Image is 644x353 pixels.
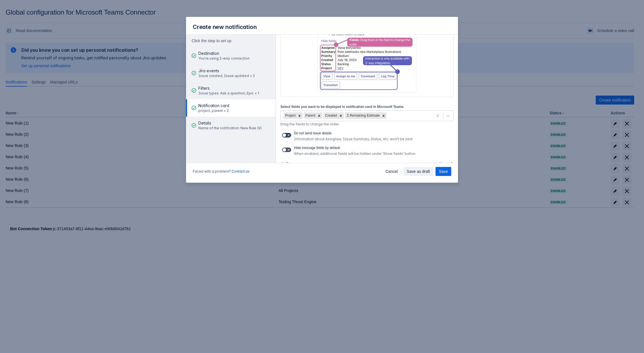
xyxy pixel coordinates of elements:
[192,71,196,75] span: good
[192,106,196,110] span: good
[193,169,250,174] span: Faced with a problem?
[284,112,296,119] div: Project
[294,146,340,150] span: Hide message fields by default
[294,137,413,141] span: Information about Assignee, Issue Summary, Status, etc. won’t be sent.
[193,24,257,30] span: Create new notification
[198,74,255,78] span: Issue created, Issue updated + 2
[198,56,250,61] span: You're using 2-way connection
[407,167,430,176] span: Save as draft
[436,159,456,168] button: Next
[382,167,401,176] button: Cancel
[436,167,451,176] button: Save
[280,122,339,126] span: Drag the fields to change the order.
[280,105,404,109] label: Select fields you want to be displayed in notification card in Microsoft Teams
[198,108,229,113] span: project, parent + 2
[286,159,294,168] span: Prev
[439,167,448,176] span: Save
[198,103,229,108] span: Notification card
[323,112,338,119] div: Created
[304,112,316,119] div: Parent
[294,151,416,156] span: When enabled, additional fields will be hidden under 'Show fields' button.
[192,53,196,58] span: good
[345,112,380,119] div: Σ Remaining Estimate
[232,169,250,173] a: Contact us
[198,68,255,74] span: Jira events
[440,159,448,168] span: Next
[198,91,259,96] span: Issue types: Ask a question, Epic + 1
[198,85,259,91] span: Filters
[294,131,332,135] span: Do not send issue details
[198,126,262,130] span: Name of the notification: New Rule (9)
[278,159,298,168] button: Prev
[386,167,398,176] span: Cancel
[192,39,232,43] span: Click the step to set up
[317,13,418,93] img: Below you can see an example of an approximate representation of the Microsoft Teams notification...
[198,51,250,56] span: Destination
[192,123,196,128] span: good
[198,120,262,126] span: Details
[403,167,434,176] button: Save as draft
[192,88,196,93] span: good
